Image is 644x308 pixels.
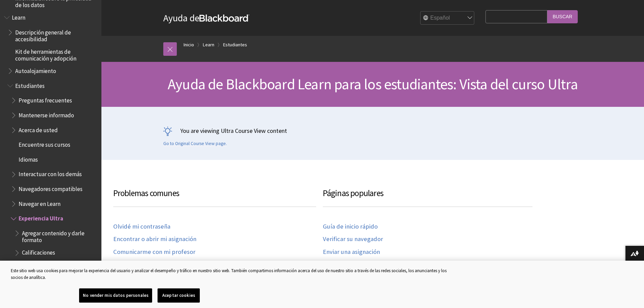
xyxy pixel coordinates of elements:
h3: Páginas populares [323,187,532,207]
span: Interactuar con los demás [19,169,82,178]
a: Estudiantes [223,41,247,49]
a: Enviar una asignación [323,248,380,256]
button: Aceptar cookies [158,288,200,303]
a: Go to Original Course View page. [163,141,227,147]
span: Autoalojamiento [15,65,56,74]
a: Guía de inicio rápido [323,223,378,231]
span: Navegar en Learn [19,198,61,207]
span: Acerca de usted [19,124,58,134]
a: Learn [203,41,214,49]
span: Experiencia Ultra [19,213,63,222]
span: Navegadores compatibles [19,183,82,192]
div: Este sitio web usa cookies para mejorar la experiencia del usuario y analizar el desempeño y tráf... [11,267,451,281]
span: Mantenerse informado [19,110,74,119]
strong: Blackboard [199,15,249,22]
span: Encuentre sus cursos [19,139,70,148]
p: You are viewing Ultra Course View content [163,126,582,135]
span: Agregar contenido y darle formato [22,228,97,243]
span: Learn [12,12,25,21]
a: Olvidé mi contraseña [113,223,170,231]
a: Ayuda deBlackboard [163,12,249,24]
span: Idiomas [19,154,38,163]
select: Site Language Selector [421,11,475,25]
a: Verificar su navegador [323,235,383,243]
h3: Problemas comunes [113,187,316,207]
input: Buscar [547,10,578,23]
span: Ayuda de Blackboard Learn para los estudiantes: Vista del curso Ultra [168,75,578,93]
span: Calificaciones [22,247,55,256]
button: No vender mis datos personales [79,288,152,303]
a: Inicio [184,41,194,49]
span: Preguntas frecuentes [19,95,72,104]
a: Comunicarme con mi profesor [113,248,195,256]
span: Descripción general de accesibilidad [15,27,97,43]
a: Encontrar o abrir mi asignación [113,235,196,243]
span: Estudiantes [15,80,45,89]
span: Kit de herramientas de comunicación y adopción [15,46,97,62]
